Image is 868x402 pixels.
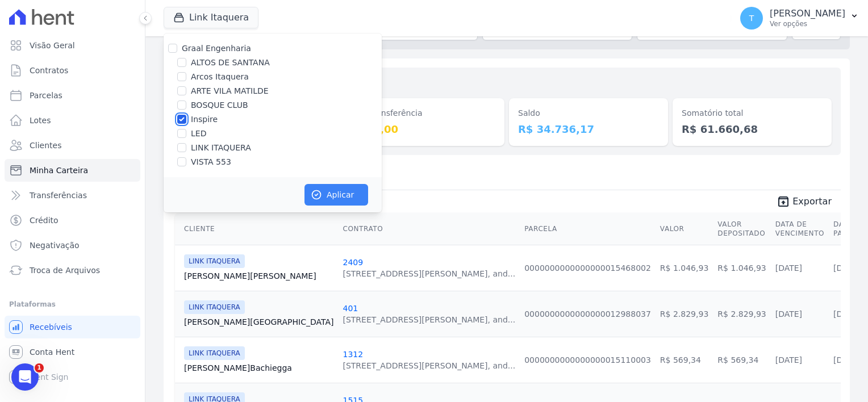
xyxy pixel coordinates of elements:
[5,159,140,182] a: Minha Carteira
[5,109,140,132] a: Lotes
[343,314,515,325] div: [STREET_ADDRESS][PERSON_NAME], and...
[191,71,249,83] label: Arcos Itaquera
[30,321,72,333] span: Recebíveis
[5,234,140,257] a: Negativação
[749,14,754,22] span: T
[713,337,770,383] td: R$ 569,34
[191,142,251,154] label: LINK ITAQUERA
[184,362,333,374] a: [PERSON_NAME]Bachiegga
[184,346,245,360] span: LINK ITAQUERA
[182,44,251,53] label: Graal Engenharia
[354,107,495,119] dt: Em transferência
[770,8,845,19] p: [PERSON_NAME]
[775,309,802,319] a: [DATE]
[30,190,87,201] span: Transferências
[30,65,68,76] span: Contratos
[731,2,868,34] button: T [PERSON_NAME] Ver opções
[191,114,218,125] label: Inspire
[11,363,39,391] iframe: Intercom live chat
[524,309,651,319] a: 0000000000000000012988037
[656,291,713,337] td: R$ 2.829,93
[682,107,823,119] dt: Somatório total
[30,265,100,276] span: Troca de Arquivos
[343,258,363,267] a: 2409
[30,240,80,251] span: Negativação
[30,140,61,151] span: Clientes
[518,122,659,137] dd: R$ 34.736,17
[354,122,495,137] dd: R$ 0,00
[35,363,44,372] span: 1
[833,355,860,365] a: [DATE]
[5,341,140,363] a: Conta Hent
[30,115,51,126] span: Lotes
[524,263,651,273] a: 0000000000000000015468002
[191,57,270,69] label: ALTOS DE SANTANA
[30,346,74,358] span: Conta Hent
[184,316,333,328] a: [PERSON_NAME][GEOGRAPHIC_DATA]
[5,134,140,157] a: Clientes
[792,195,832,208] span: Exportar
[713,213,770,245] th: Valor Depositado
[30,215,59,226] span: Crédito
[164,7,258,28] button: Link Itaquera
[775,263,802,273] a: [DATE]
[191,156,231,168] label: VISTA 553
[524,355,651,365] a: 0000000000000000015110003
[771,213,829,245] th: Data de Vencimento
[191,128,206,140] label: LED
[9,298,136,311] div: Plataformas
[777,195,790,208] i: unarchive
[5,259,140,282] a: Troca de Arquivos
[656,213,713,245] th: Valor
[656,245,713,291] td: R$ 1.046,93
[184,270,333,282] a: [PERSON_NAME][PERSON_NAME]
[175,213,338,245] th: Cliente
[30,90,62,101] span: Parcelas
[5,316,140,338] a: Recebíveis
[682,122,823,137] dd: R$ 61.660,68
[713,291,770,337] td: R$ 2.829,93
[833,263,860,273] a: [DATE]
[770,19,845,28] p: Ver opções
[343,268,515,279] div: [STREET_ADDRESS][PERSON_NAME], and...
[5,84,140,107] a: Parcelas
[191,99,248,111] label: BOSQUE CLUB
[30,40,75,51] span: Visão Geral
[775,355,802,365] a: [DATE]
[713,245,770,291] td: R$ 1.046,93
[520,213,656,245] th: Parcela
[184,254,245,268] span: LINK ITAQUERA
[767,195,841,211] a: unarchive Exportar
[184,300,245,314] span: LINK ITAQUERA
[30,165,88,176] span: Minha Carteira
[343,350,363,359] a: 1312
[338,213,520,245] th: Contrato
[656,337,713,383] td: R$ 569,34
[833,309,860,319] a: [DATE]
[191,85,269,97] label: ARTE VILA MATILDE
[5,59,140,82] a: Contratos
[518,107,659,119] dt: Saldo
[343,304,358,313] a: 401
[5,34,140,57] a: Visão Geral
[5,184,140,207] a: Transferências
[5,209,140,232] a: Crédito
[304,184,368,206] button: Aplicar
[343,360,515,371] div: [STREET_ADDRESS][PERSON_NAME], and...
